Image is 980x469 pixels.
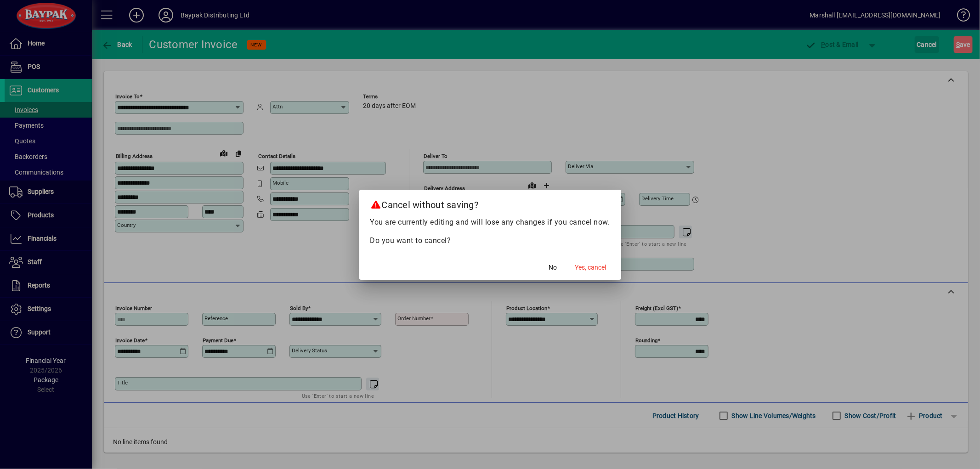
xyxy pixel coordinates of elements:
[549,263,557,272] span: No
[370,235,610,246] p: Do you want to cancel?
[359,190,621,216] h2: Cancel without saving?
[572,260,610,276] button: Yes, cancel
[575,263,606,272] span: Yes, cancel
[538,260,568,276] button: No
[370,217,610,228] p: You are currently editing and will lose any changes if you cancel now.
